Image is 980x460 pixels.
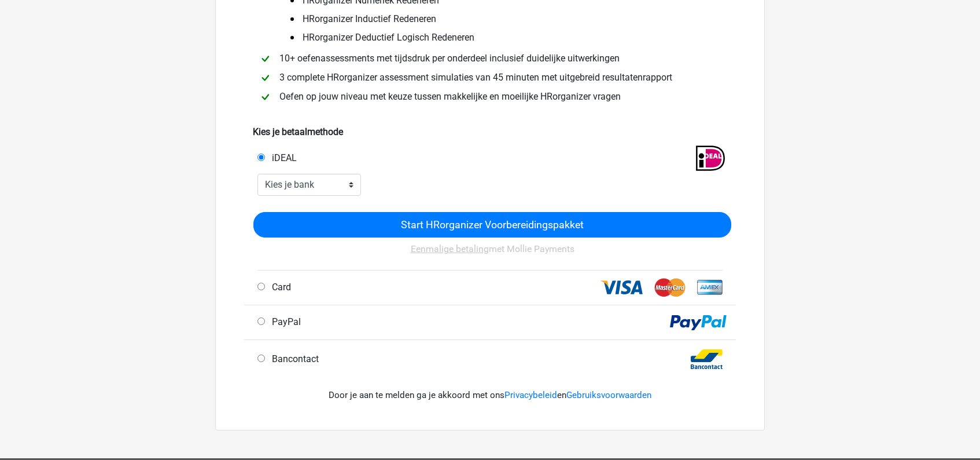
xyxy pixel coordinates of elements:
span: HRorganizer Deductief Logisch Redeneren [289,31,474,45]
div: Door je aan te melden ga je akkoord met ons en [253,375,727,416]
input: Start HRorganizer Voorbereidingspakket [253,212,731,238]
span: 3 complete HRorganizer assessment simulaties van 45 minuten met uitgebreid resultatenrapport [275,72,677,83]
span: PayPal [267,316,301,327]
b: Kies je betaalmethode [253,126,343,137]
span: iDEAL [267,152,297,163]
span: Oefen op jouw niveau met keuze tussen makkelijke en moeilijke HRorganizer vragen [275,91,625,102]
a: Privacybeleid [504,390,557,400]
div: met Mollie Payments [253,238,731,270]
a: Gebruiksvoorwaarden [566,390,651,400]
img: checkmark [258,90,272,104]
span: 10+ oefenassessments met tijdsdruk per onderdeel inclusief duidelijke uitwerkingen [275,53,624,64]
span: Bancontact [267,353,319,364]
span: Card [267,282,291,293]
span: HRorganizer Inductief Redeneren [289,12,436,26]
img: checkmark [258,52,272,66]
img: checkmark [258,71,272,85]
u: Eenmalige betaling [411,243,489,254]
